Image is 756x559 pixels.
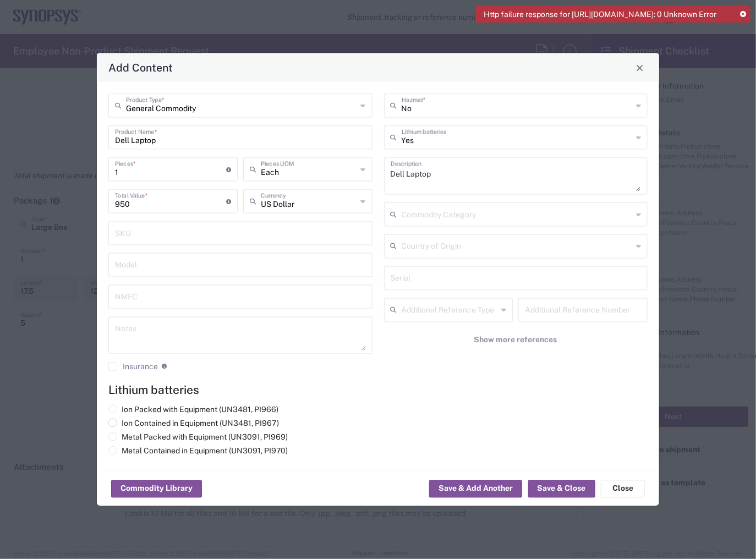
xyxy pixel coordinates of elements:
[108,405,278,415] label: Ion Packed with Equipment (UN3481, PI966)
[108,363,158,371] label: Insurance
[484,9,716,19] span: Http failure response for [URL][DOMAIN_NAME]: 0 Unknown Error
[108,59,173,75] h4: Add Content
[108,432,288,442] label: Metal Packed with Equipment (UN3091, PI969)
[528,480,595,498] button: Save & Close
[108,419,279,429] label: Ion Contained in Equipment (UN3481, PI967)
[601,480,645,498] button: Close
[429,480,522,498] button: Save & Add Another
[108,383,648,397] h4: Lithium batteries
[108,446,288,456] label: Metal Contained in Equipment (UN3091, PI970)
[632,60,648,75] button: Close
[474,335,557,346] span: Show more references
[111,480,202,498] button: Commodity Library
